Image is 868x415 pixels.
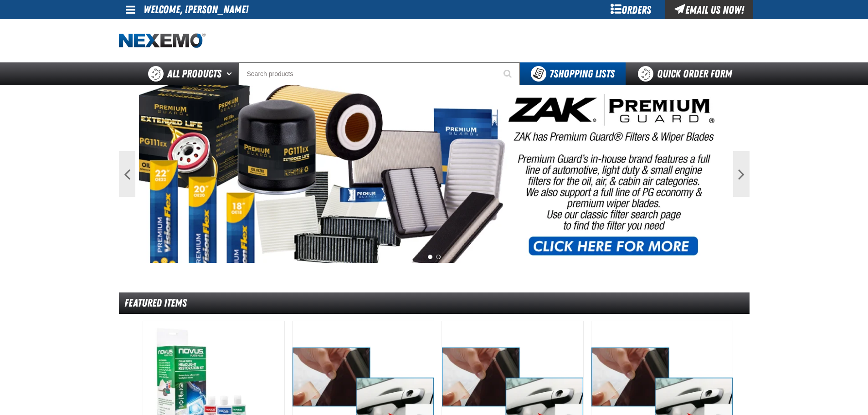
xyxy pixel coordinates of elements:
[139,85,729,263] img: PG Filters & Wipers
[550,67,554,80] strong: 7
[436,255,441,259] button: 2 of 2
[119,33,205,49] img: Nexemo logo
[223,62,238,85] button: Open All Products pages
[119,292,750,314] div: Featured Items
[119,151,135,197] button: Previous
[626,62,749,85] a: Quick Order Form
[550,67,615,80] span: Shopping Lists
[167,66,221,82] span: All Products
[733,151,750,197] button: Next
[520,62,626,85] button: You have 7 Shopping Lists. Open to view details
[497,62,520,85] button: Start Searching
[428,255,432,259] button: 1 of 2
[238,62,520,85] input: Search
